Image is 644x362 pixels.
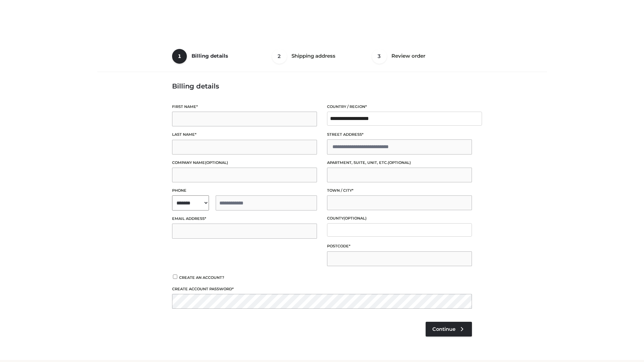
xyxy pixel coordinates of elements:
span: (optional) [343,216,367,221]
input: Create an account? [172,275,178,279]
label: County [327,215,472,222]
span: Continue [432,326,455,332]
h3: Billing details [172,82,472,90]
span: 3 [372,49,387,64]
label: Email address [172,216,317,222]
label: Phone [172,187,317,194]
span: Create an account? [179,275,224,280]
a: Continue [426,322,472,337]
label: Last name [172,131,317,138]
label: Country / Region [327,104,472,110]
span: Billing details [192,53,228,59]
span: (optional) [205,160,228,165]
label: First name [172,104,317,110]
span: 1 [172,49,187,64]
label: Postcode [327,243,472,249]
span: (optional) [388,160,411,165]
label: Town / City [327,187,472,194]
label: Create account password [172,286,472,292]
span: 2 [272,49,287,64]
span: Review order [391,53,425,59]
span: Shipping address [291,53,335,59]
label: Company name [172,160,317,166]
label: Street address [327,131,472,138]
label: Apartment, suite, unit, etc. [327,160,472,166]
